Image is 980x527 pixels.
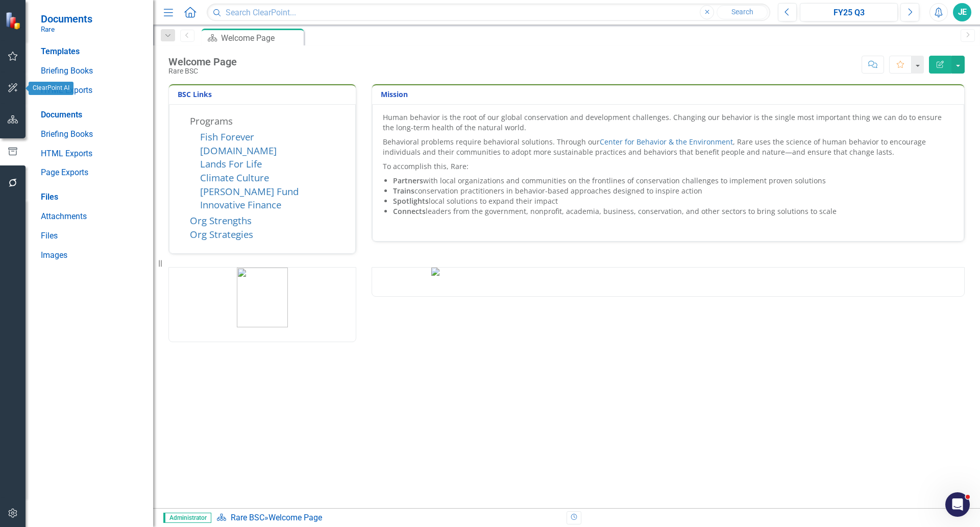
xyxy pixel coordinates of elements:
[431,268,905,276] img: strategy%20map%208-30-22.png
[393,206,426,216] strong: Connects
[383,135,954,159] p: Behavioral problems require behavioral solutions. Through our , Rare uses the science of human be...
[41,65,143,77] a: Briefing Books
[600,137,733,147] a: Center for Behavior & the Environment
[800,3,898,21] button: FY25 Q3
[207,4,770,21] input: Search ClearPoint...
[41,46,143,58] div: Templates
[5,12,23,30] img: ClearPoint Strategy
[168,67,237,75] div: Rare BSC
[945,492,970,517] iframe: Intercom live chat
[237,268,288,327] img: Rare%20Logo.PNG
[41,230,143,242] a: Files
[41,250,143,261] a: Images
[41,129,143,140] a: Briefing Books
[268,513,322,522] div: Welcome Page
[190,228,253,241] a: Org Strategies
[393,196,429,206] strong: Spotlights
[803,7,894,19] div: FY25 Q3
[200,171,269,184] a: Climate Culture
[383,112,954,135] p: Human behavior is the root of our global conservation and development challenges. Changing our be...
[231,513,264,522] a: Rare BSC
[381,90,960,98] h3: Mission
[41,25,92,33] small: Rare
[383,159,954,174] p: To accomplish this, Rare:
[200,198,281,211] a: Innovative Finance
[29,82,73,95] div: ClearPoint AI
[41,167,143,179] a: Page Exports
[221,32,301,44] div: Welcome Page
[178,90,351,98] h3: BSC Links
[41,211,143,223] a: Attachments
[393,196,954,206] li: local solutions to expand their impact
[190,214,252,227] a: Org Strengths
[953,3,971,21] button: JE
[41,148,143,160] a: HTML Exports
[393,206,954,217] li: leaders from the government, nonprofit, academia, business, conservation, and other sectors to br...
[200,144,277,157] a: [DOMAIN_NAME]
[216,512,559,524] div: »
[731,8,753,16] span: Search
[717,5,768,19] button: Search
[200,130,254,143] a: Fish Forever
[200,157,262,170] a: Lands For Life
[393,186,414,196] strong: Trains
[393,176,423,185] strong: Partners
[190,114,345,128] li: Programs
[393,186,954,196] li: conservation practitioners in behavior-based approaches designed to inspire action
[41,191,143,203] div: Files
[41,13,92,25] span: Documents
[163,513,211,523] span: Administrator
[41,85,143,97] a: HTML Exports
[41,109,143,121] div: Documents
[393,176,954,186] li: with local organizations and communities on the frontlines of conservation challenges to implemen...
[200,185,299,198] a: [PERSON_NAME] Fund
[168,56,237,67] div: Welcome Page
